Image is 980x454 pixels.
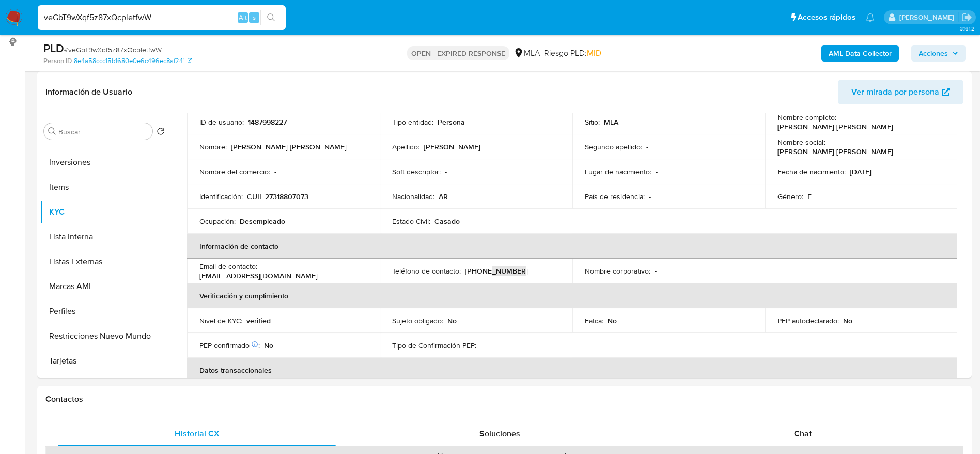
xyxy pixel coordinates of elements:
[40,175,169,200] button: Items
[514,48,540,59] div: MLA
[777,113,836,122] p: Nombre completo :
[392,142,419,152] p: Apellido :
[392,167,441,176] p: Soft descriptor :
[777,122,893,131] p: [PERSON_NAME] [PERSON_NAME]
[829,45,892,62] b: AML Data Collector
[838,80,963,104] button: Ver mirada por persona
[911,45,966,62] button: Acciones
[64,44,162,55] span: # veGbT9wXqf5z87xQcpletfwW
[851,80,939,104] span: Ver mirada por persona
[240,217,285,226] p: Desempleado
[199,117,244,127] p: ID de usuario :
[919,45,948,62] span: Acciones
[40,299,169,324] button: Perfiles
[777,316,839,325] p: PEP autodeclarado :
[794,428,812,440] span: Chat
[899,12,958,22] p: elaine.mcfarlane@mercadolibre.com
[157,127,165,139] button: Volver al orden por defecto
[45,87,132,97] h1: Información de Usuario
[253,12,256,22] span: s
[38,11,286,24] input: Buscar usuario o caso...
[40,200,169,224] button: KYC
[439,192,448,201] p: AR
[777,167,846,176] p: Fecha de nacimiento :
[74,56,192,66] a: 8e4a58ccc15b1680e0e6c496ec8af241
[40,224,169,249] button: Lista Interna
[656,167,658,176] p: -
[199,167,270,176] p: Nombre del comercio :
[649,192,651,201] p: -
[40,349,169,373] button: Tarjetas
[585,266,650,276] p: Nombre corporativo :
[961,12,972,23] a: Salir
[187,234,957,259] th: Información de contacto
[231,142,347,152] p: [PERSON_NAME] [PERSON_NAME]
[392,192,434,201] p: Nacionalidad :
[247,192,308,201] p: CUIL 27318807073
[199,341,260,350] p: PEP confirmado :
[608,316,617,325] p: No
[392,341,476,350] p: Tipo de Confirmación PEP :
[480,341,483,350] p: -
[587,47,601,59] span: MID
[866,13,875,22] a: Notificaciones
[465,266,528,276] p: [PHONE_NUMBER]
[40,274,169,299] button: Marcas AML
[392,117,433,127] p: Tipo entidad :
[646,142,648,152] p: -
[434,217,460,226] p: Casado
[438,117,465,127] p: Persona
[45,394,963,404] h1: Contactos
[260,10,282,25] button: search-icon
[264,341,273,350] p: No
[199,142,227,152] p: Nombre :
[798,12,855,23] span: Accesos rápidos
[392,217,430,226] p: Estado Civil :
[48,127,56,135] button: Buscar
[199,217,236,226] p: Ocupación :
[424,142,480,152] p: [PERSON_NAME]
[40,373,169,398] button: Aprobados
[843,316,852,325] p: No
[40,150,169,175] button: Inversiones
[175,428,220,440] span: Historial CX
[187,358,957,383] th: Datos transaccionales
[40,324,169,349] button: Restricciones Nuevo Mundo
[447,316,457,325] p: No
[199,262,257,271] p: Email de contacto :
[604,117,618,127] p: MLA
[43,56,72,66] b: Person ID
[479,428,520,440] span: Soluciones
[807,192,812,201] p: F
[655,266,657,276] p: -
[246,316,271,325] p: verified
[239,12,247,22] span: Alt
[199,192,243,201] p: Identificación :
[585,316,603,325] p: Fatca :
[544,48,601,59] span: Riesgo PLD:
[392,316,443,325] p: Sujeto obligado :
[407,46,509,60] p: OPEN - EXPIRED RESPONSE
[392,266,461,276] p: Teléfono de contacto :
[40,249,169,274] button: Listas Externas
[777,138,825,147] p: Nombre social :
[199,316,242,325] p: Nivel de KYC :
[585,142,642,152] p: Segundo apellido :
[585,167,651,176] p: Lugar de nacimiento :
[445,167,447,176] p: -
[850,167,872,176] p: [DATE]
[199,271,318,280] p: [EMAIL_ADDRESS][DOMAIN_NAME]
[585,192,645,201] p: País de residencia :
[777,147,893,156] p: [PERSON_NAME] [PERSON_NAME]
[187,283,957,308] th: Verificación y cumplimiento
[960,24,975,33] span: 3.161.2
[43,40,64,56] b: PLD
[248,117,287,127] p: 1487998227
[777,192,803,201] p: Género :
[274,167,276,176] p: -
[58,127,148,137] input: Buscar
[821,45,899,62] button: AML Data Collector
[585,117,600,127] p: Sitio :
